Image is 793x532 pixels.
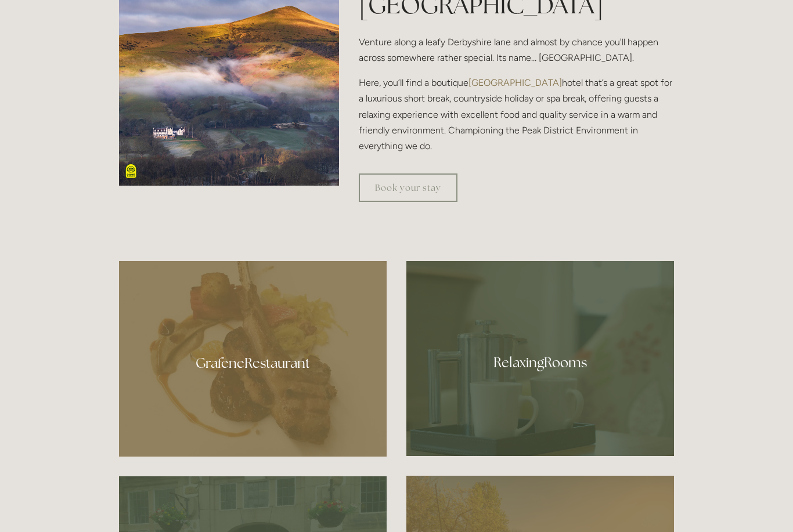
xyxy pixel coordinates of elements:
a: [GEOGRAPHIC_DATA] [468,77,562,88]
a: Cutlet and shoulder of Cabrito goat, smoked aubergine, beetroot terrine, savoy cabbage, melting b... [119,261,387,457]
p: Venture along a leafy Derbyshire lane and almost by chance you'll happen across somewhere rather ... [359,34,674,66]
a: photo of a tea tray and its cups, Losehill House [406,261,674,456]
a: Book your stay [359,173,457,202]
p: Here, you’ll find a boutique hotel that’s a great spot for a luxurious short break, countryside h... [359,75,674,154]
